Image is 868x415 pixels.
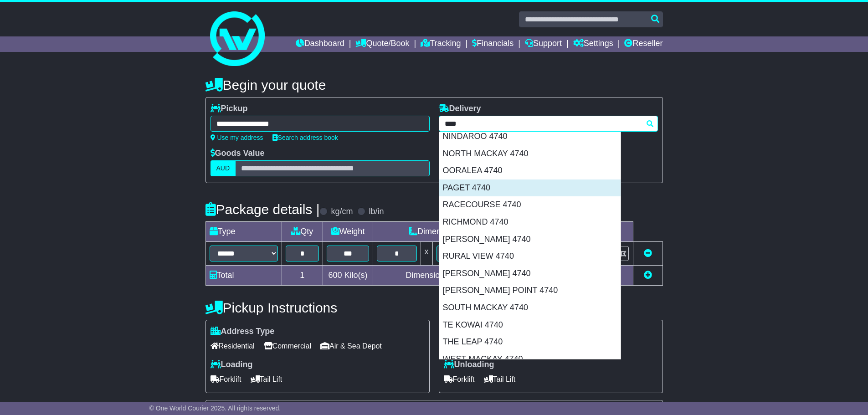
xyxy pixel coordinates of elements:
span: Tail Lift [251,372,282,386]
a: Use my address [211,134,263,141]
div: SOUTH MACKAY 4740 [439,299,621,317]
td: Qty [282,222,323,242]
td: 1 [282,266,323,286]
label: lb/in [369,207,384,217]
a: Quote/Book [355,36,409,52]
div: [PERSON_NAME] 4740 [439,231,621,248]
span: Tail Lift [484,372,516,386]
typeahead: Please provide city [439,116,658,132]
label: Goods Value [211,149,265,159]
a: Financials [472,36,514,52]
span: Air & Sea Depot [320,339,382,353]
a: Dashboard [296,36,344,52]
div: THE LEAP 4740 [439,333,621,351]
div: NORTH MACKAY 4740 [439,145,621,163]
a: Remove this item [644,249,652,258]
label: kg/cm [331,207,353,217]
label: Loading [211,360,253,370]
div: OORALEA 4740 [439,162,621,179]
label: Address Type [211,327,275,337]
a: Search address book [272,134,338,141]
span: 600 [329,271,342,280]
span: Residential [211,339,255,353]
label: Delivery [439,104,481,114]
span: Forklift [444,372,475,386]
div: WEST MACKAY 4740 [439,351,621,368]
div: RACECOURSE 4740 [439,196,621,214]
a: Settings [573,36,613,52]
div: [PERSON_NAME] 4740 [439,265,621,282]
td: Total [205,266,282,286]
a: Reseller [624,36,663,52]
label: Unloading [444,360,494,370]
div: [PERSON_NAME] POINT 4740 [439,282,621,299]
div: RICHMOND 4740 [439,214,621,231]
label: AUD [211,160,236,176]
a: Add new item [644,271,652,280]
td: Type [205,222,282,242]
span: Forklift [211,372,241,386]
div: TE KOWAI 4740 [439,317,621,334]
td: Kilo(s) [323,266,373,286]
div: NINDAROO 4740 [439,128,621,145]
td: Dimensions in Centimetre(s) [373,266,539,286]
h4: Pickup Instructions [205,300,430,315]
label: Pickup [211,104,248,114]
a: Support [525,36,562,52]
div: PAGET 4740 [439,179,621,197]
span: Commercial [264,339,311,353]
td: x [421,242,432,266]
h4: Package details | [205,202,320,217]
span: © One World Courier 2025. All rights reserved. [149,405,281,412]
h4: Begin your quote [205,77,663,92]
div: RURAL VIEW 4740 [439,248,621,265]
td: Weight [323,222,373,242]
a: Tracking [421,36,461,52]
td: Dimensions (L x W x H) [373,222,539,242]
